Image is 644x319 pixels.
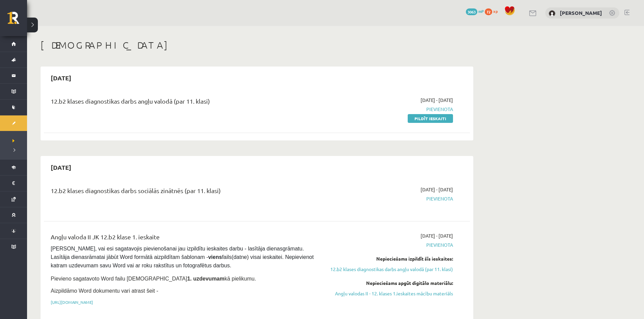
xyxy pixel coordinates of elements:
[51,246,315,268] span: [PERSON_NAME], vai esi sagatavojis pievienošanai jau izpildītu ieskaites darbu - lasītāja dienasg...
[408,114,453,123] a: Pildīt ieskaiti
[51,97,315,109] div: 12.b2 klases diagnostikas darbs angļu valodā (par 11. klasi)
[187,276,224,282] strong: 1. uzdevumam
[208,254,222,260] strong: viens
[421,232,453,239] span: [DATE] - [DATE]
[549,10,555,17] img: Jānis Mežis
[326,290,453,297] a: Angļu valodas II - 12. klases 1.ieskaites mācību materiāls
[478,8,484,14] span: mP
[7,12,27,29] a: Rīgas 1. Tālmācības vidusskola
[326,255,453,262] div: Nepieciešams izpildīt šīs ieskaites:
[485,8,501,14] a: 72 xp
[466,8,477,15] span: 3063
[326,106,453,113] span: Pievienota
[485,8,492,15] span: 72
[326,195,453,202] span: Pievienota
[421,97,453,104] span: [DATE] - [DATE]
[51,299,93,305] a: [URL][DOMAIN_NAME]
[560,9,602,16] a: [PERSON_NAME]
[421,186,453,193] span: [DATE] - [DATE]
[51,276,256,282] span: Pievieno sagatavoto Word failu [DEMOGRAPHIC_DATA] kā pielikumu.
[41,39,473,51] h1: [DEMOGRAPHIC_DATA]
[51,186,315,198] div: 12.b2 klases diagnostikas darbs sociālās zinātnēs (par 11. klasi)
[326,280,453,287] div: Nepieciešams apgūt digitālo materiālu:
[51,288,158,294] span: Aizpildāmo Word dokumentu vari atrast šeit -
[44,159,78,175] h2: [DATE]
[44,70,78,86] h2: [DATE]
[51,232,315,245] div: Angļu valoda II JK 12.b2 klase 1. ieskaite
[466,8,484,14] a: 3063 mP
[326,266,453,273] a: 12.b2 klases diagnostikas darbs angļu valodā (par 11. klasi)
[493,8,498,14] span: xp
[326,241,453,248] span: Pievienota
